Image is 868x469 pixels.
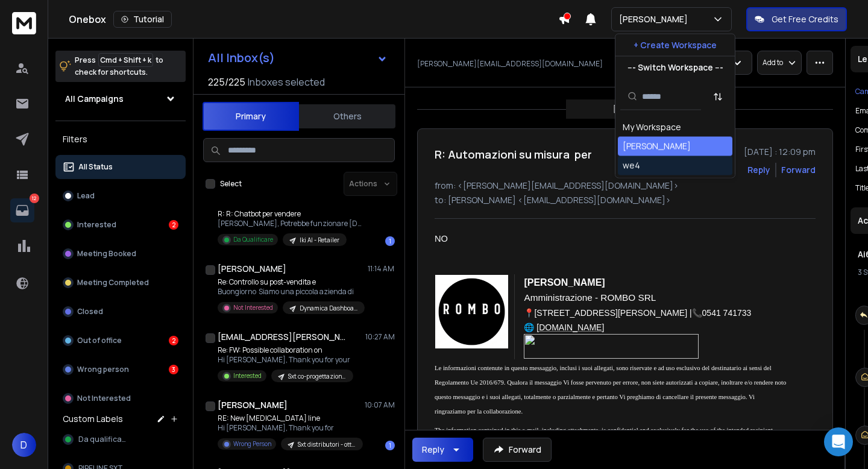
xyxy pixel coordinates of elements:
[218,345,353,355] p: Re: FW: Possible collaboration on
[435,234,448,244] span: NO
[218,287,362,297] p: Buongiorno Siamo una piccola azienda di
[98,53,153,67] span: Cmd + Shift + k
[12,433,36,457] button: D
[198,46,397,70] button: All Inbox(s)
[365,332,395,342] p: 10:27 AM
[623,160,640,172] div: we4
[69,11,558,28] div: Onebox
[218,414,362,423] p: RE: New [MEDICAL_DATA] line
[77,220,116,230] p: Interested
[300,304,357,313] p: Dynamica Dashboard Power BI - ottobre
[169,336,178,345] div: 2
[169,220,178,230] div: 2
[218,331,350,343] h1: [EMAIL_ADDRESS][PERSON_NAME][DOMAIN_NAME]
[524,292,656,303] span: Amministrazione - ROMBO SRL
[55,357,186,382] button: Wrong person3
[55,87,186,111] button: All Campaigns
[368,264,395,274] p: 11:14 AM
[524,323,534,332] span: 🌐
[702,308,752,318] span: 0541 741733
[55,386,186,411] button: Not Interested
[747,164,770,176] button: Reply
[763,58,783,68] p: Add to
[233,371,262,380] p: Interested
[536,323,604,332] a: [DOMAIN_NAME]
[534,308,691,318] span: [STREET_ADDRESS][PERSON_NAME] |
[30,194,39,203] p: 12
[299,103,395,130] button: Others
[218,399,288,411] h1: [PERSON_NAME]
[233,303,273,312] p: Not Interested
[220,179,242,189] label: Select
[55,184,186,208] button: Lead
[77,249,136,259] p: Meeting Booked
[208,52,275,64] h1: All Inbox(s)
[435,365,788,415] span: Le informazioni contenute in questo messaggio, inclusi i suoi allegati, sono riservate e ad uso e...
[706,84,730,109] button: Sort by Sort A-Z
[233,439,271,449] p: Wrong Person
[435,194,816,206] p: to: [PERSON_NAME] <[EMAIL_ADDRESS][DOMAIN_NAME]>
[365,400,395,410] p: 10:07 AM
[55,300,186,324] button: Closed
[627,61,723,74] p: --- Switch Workspace ---
[524,308,534,318] span: 📍
[55,155,186,179] button: All Status
[781,164,816,176] div: Forward
[746,7,847,31] button: Get Free Credits
[218,219,362,228] p: [PERSON_NAME], Potrebbe funzionare [DATE]
[208,75,245,89] span: 225 / 225
[483,438,552,462] button: Forward
[10,198,34,222] a: 12
[65,93,124,105] h1: All Campaigns
[113,11,172,28] button: Tutorial
[385,236,395,246] div: 1
[524,334,699,359] img: image002.jpg@01DC3DCC.88EC1BF0
[634,39,717,51] p: + Create Workspace
[55,427,186,452] button: Da qualificare
[77,307,103,316] p: Closed
[218,355,353,365] p: Hi [PERSON_NAME], Thank you for your
[203,102,299,131] button: Primary
[435,146,592,163] h1: R: Automazioni su misura per
[524,277,605,288] span: [PERSON_NAME]
[300,236,339,245] p: Iki AI - Retailer
[55,131,186,148] h3: Filters
[623,121,681,133] div: My Workspace
[77,278,149,288] p: Meeting Completed
[298,440,356,449] p: Sxt distributori - ottobre
[78,435,129,444] span: Da qualificare
[412,438,473,462] button: Reply
[77,336,122,345] p: Out of office
[169,365,178,374] div: 3
[692,308,702,318] span: 📞
[55,329,186,353] button: Out of office2
[77,365,129,374] p: Wrong person
[619,13,693,25] p: [PERSON_NAME]
[615,34,735,56] button: + Create Workspace
[218,277,362,287] p: Re: Controllo su post-vendita e
[218,263,286,275] h1: [PERSON_NAME]
[77,394,131,403] p: Not Interested
[63,413,123,425] h3: Custom Labels
[417,59,603,69] p: [PERSON_NAME][EMAIL_ADDRESS][DOMAIN_NAME]
[55,213,186,237] button: Interested2
[78,162,113,172] p: All Status
[75,54,163,78] p: Press to check for shortcuts.
[623,140,691,153] div: [PERSON_NAME]
[613,104,637,114] p: [DATE]
[435,427,788,462] span: The information contained in this e-mail, including attachments, is confidential and exclusively ...
[422,444,444,456] div: Reply
[824,427,853,456] div: Open Intercom Messenger
[218,209,362,219] p: R: R: Chatbot per vendere
[744,146,816,158] p: [DATE] : 12:09 pm
[248,75,325,89] h3: Inboxes selected
[435,275,508,348] img: Logo Rombo SRL
[435,180,816,192] p: from: <[PERSON_NAME][EMAIL_ADDRESS][DOMAIN_NAME]>
[55,271,186,295] button: Meeting Completed
[288,372,346,381] p: Sxt co-progettazione settembre
[55,242,186,266] button: Meeting Booked
[772,13,838,25] p: Get Free Credits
